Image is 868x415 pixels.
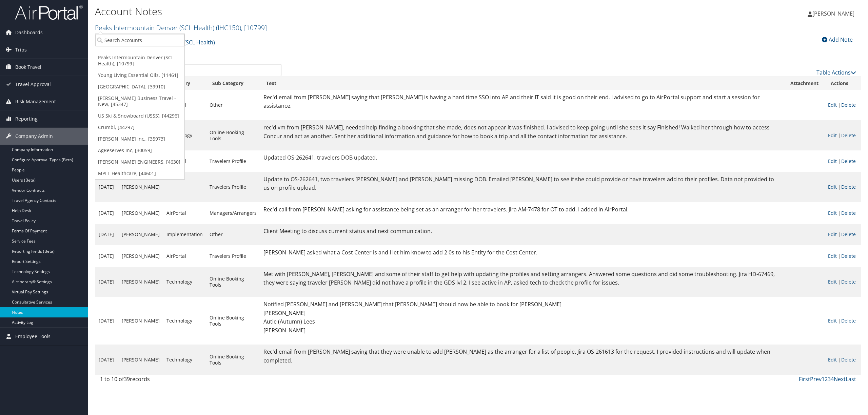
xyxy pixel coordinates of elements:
span: Reporting [15,110,38,127]
input: Search Accounts [95,34,184,46]
td: [DATE] [95,297,118,345]
td: Technology [163,345,206,375]
a: [PERSON_NAME] Business Travel - New, [45347] [95,92,184,110]
p: Client Meeting to discuss current status and next communication. [263,227,781,236]
a: Delete [841,158,856,164]
a: Last [846,375,856,383]
td: Technology [163,297,206,345]
td: Online Booking Tools [206,267,260,297]
a: Edit [828,231,837,237]
td: | [825,120,861,150]
a: Delete [841,102,856,108]
a: US Ski & Snowboard (USSS), [44296] [95,110,184,122]
td: [DATE] [95,224,118,246]
a: Crumbl, [44297] [95,122,184,133]
td: | [825,224,861,246]
p: Notified [PERSON_NAME] and [PERSON_NAME] that [PERSON_NAME] should now be able to book for [PERSO... [263,300,781,335]
td: | [825,345,861,375]
td: Other [206,224,260,246]
td: [DATE] [95,345,118,375]
span: 39 [124,375,130,383]
span: [PERSON_NAME] [812,10,854,17]
a: MPLT Healthcare, [44601] [95,168,184,179]
td: Implementation [163,224,206,246]
th: Sub Category: activate to sort column ascending [206,77,260,90]
a: Edit [828,278,837,285]
p: Updated OS-262641, travelers DOB updated. [263,153,781,162]
a: Edit [828,317,837,324]
h1: Account Notes [95,4,606,19]
td: | [825,172,861,202]
td: | [825,90,861,120]
td: [DATE] [95,172,118,202]
td: [DATE] [95,267,118,297]
td: Online Booking Tools [206,120,260,150]
a: Delete [841,210,856,216]
td: AirPortal [163,245,206,267]
td: | [825,202,861,224]
input: Advanced Search [100,64,281,76]
td: [PERSON_NAME] [118,202,163,224]
a: Edit [828,132,837,139]
a: Delete [841,231,856,237]
td: Managers/Arrangers [206,202,260,224]
a: Young Living Essential Oils, [11461] [95,69,184,81]
a: Edit [828,102,837,108]
span: Travel Approval [15,76,51,93]
a: Peaks Intermountain Denver (SCL Health), [10799] [95,52,184,69]
td: Technology [163,267,206,297]
td: Travelers Profile [206,150,260,172]
th: Actions [825,77,861,90]
span: Trips [15,41,27,58]
a: Delete [841,184,856,190]
td: [PERSON_NAME] [118,297,163,345]
p: Met with [PERSON_NAME], [PERSON_NAME] and some of their staff to get help with updating the profi... [263,270,781,287]
td: Travelers Profile [206,245,260,267]
a: Delete [841,356,856,363]
a: [PERSON_NAME] Inc., [35973] [95,133,184,145]
a: [PERSON_NAME] ENGINEERS, [4630] [95,156,184,168]
span: Dashboards [15,24,43,41]
a: 2 [825,375,828,383]
a: Delete [841,132,856,139]
p: Update to OS-262641, two travelers [PERSON_NAME] and [PERSON_NAME] missing DOB. Emailed [PERSON_N... [263,175,781,192]
td: | [825,150,861,172]
td: [DATE] [95,245,118,267]
a: Table Actions [816,69,856,76]
a: Next [834,375,846,383]
a: Edit [828,184,837,190]
a: 4 [831,375,834,383]
td: | [825,297,861,345]
p: Rec'd email from [PERSON_NAME] saying that [PERSON_NAME] is having a hard time SSO into AP and th... [263,93,781,110]
td: AirPortal [163,202,206,224]
p: [PERSON_NAME] asked what a Cost Center is and I let him know to add 2 0s to his Entity for the Co... [263,248,781,257]
a: Delete [841,278,856,285]
td: [PERSON_NAME] [118,245,163,267]
a: [PERSON_NAME] [808,3,861,24]
td: [PERSON_NAME] [118,345,163,375]
a: [GEOGRAPHIC_DATA], [39910] [95,81,184,92]
a: Edit [828,210,837,216]
a: Peaks Intermountain Denver (SCL Health) [95,23,267,32]
span: ( IHC150 ) [216,23,241,32]
span: Book Travel [15,59,41,76]
a: 1 [822,375,825,383]
a: Edit [828,356,837,363]
td: Online Booking Tools [206,297,260,345]
p: Rec'd call from [PERSON_NAME] asking for assistance being set as an arranger for her travelers. J... [263,205,781,214]
td: Other [206,90,260,120]
p: rec'd vm from [PERSON_NAME], needed help finding a booking that she made, does not appear it was ... [263,123,781,141]
td: [PERSON_NAME] [118,267,163,297]
a: AgReserves Inc, [30059] [95,145,184,156]
p: Rec'd email from [PERSON_NAME] saying that they were unable to add [PERSON_NAME] as the arranger ... [263,348,781,365]
div: Add Note [818,36,856,44]
img: airportal-logo.png [15,4,83,20]
td: | [825,267,861,297]
span: Employee Tools [15,328,51,345]
a: Prev [810,375,822,383]
td: [DATE] [95,202,118,224]
span: , [ 10799 ] [241,23,267,32]
a: Edit [828,158,837,164]
th: Text: activate to sort column ascending [260,77,784,90]
a: Delete [841,253,856,259]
